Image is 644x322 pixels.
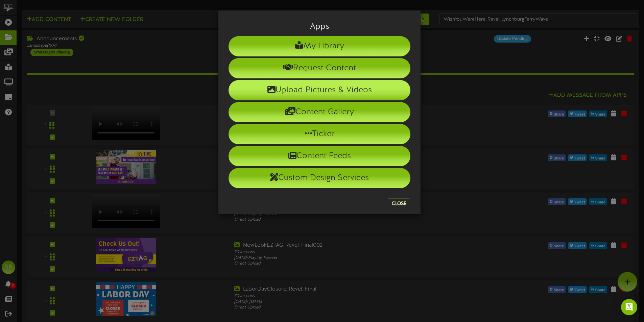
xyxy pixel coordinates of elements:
li: Content Feeds [229,146,410,166]
h3: Apps [229,22,410,31]
li: Custom Design Services [229,168,410,188]
li: Ticker [229,124,410,144]
li: My Library [229,36,410,56]
div: Open Intercom Messenger [621,299,637,315]
button: Close [388,198,410,209]
li: Request Content [229,58,410,78]
li: Upload Pictures & Videos [229,80,410,100]
li: Content Gallery [229,102,410,122]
